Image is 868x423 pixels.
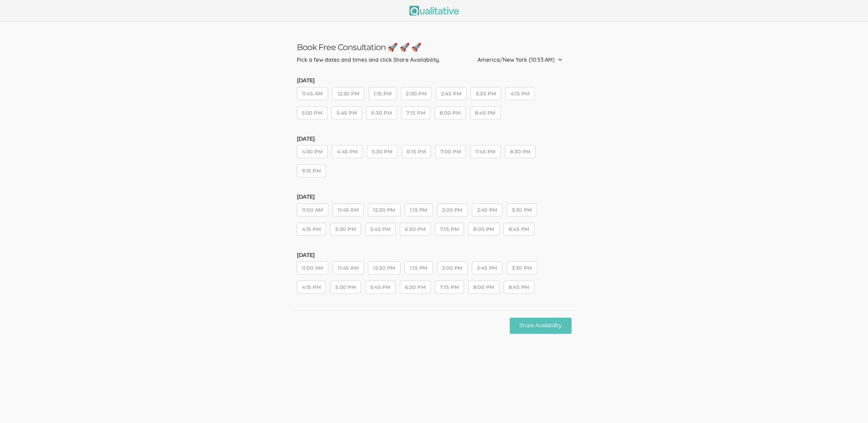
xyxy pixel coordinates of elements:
button: 12:30 PM [368,203,400,216]
h5: [DATE] [297,136,572,142]
button: 6:15 PM [402,145,431,158]
button: 12:30 PM [332,87,364,100]
button: 4:15 PM [297,281,326,294]
button: 9:15 PM [297,164,326,177]
button: 8:00 PM [468,281,499,294]
button: 5:00 PM [297,106,328,119]
button: 6:30 PM [400,223,431,236]
button: 3:30 PM [507,261,537,274]
button: 7:15 PM [435,281,464,294]
button: 8:45 PM [470,106,501,119]
button: 2:00 PM [437,203,468,216]
button: 2:45 PM [436,87,466,100]
button: 2:45 PM [472,203,503,216]
button: 2:00 PM [401,87,432,100]
button: 2:45 PM [472,261,503,274]
button: 8:00 PM [468,223,499,236]
button: 1:15 PM [369,87,397,100]
button: 8:00 PM [435,106,466,119]
div: Pick a few dates and times and click Share Availability. [297,56,440,64]
button: 5:00 PM [330,223,361,236]
button: 6:30 PM [366,106,397,119]
h5: [DATE] [297,252,572,258]
button: 1:15 PM [405,203,433,216]
button: 8:45 PM [504,281,534,294]
button: 7:00 PM [435,145,466,158]
button: Share Availability [510,318,571,334]
button: 3:30 PM [471,87,501,100]
button: 11:00 AM [297,203,328,216]
button: 1:15 PM [405,261,433,274]
button: 11:45 AM [332,261,364,274]
button: 4:15 PM [505,87,535,100]
button: 12:30 PM [368,261,400,274]
button: 8:30 PM [505,145,536,158]
button: 5:00 PM [330,281,361,294]
button: 6:30 PM [400,281,431,294]
button: 7:15 PM [401,106,430,119]
button: 7:15 PM [435,223,464,236]
button: 7:45 PM [470,145,501,158]
button: 2:00 PM [437,261,468,274]
h3: Book Free Consultation 🚀 🚀 🚀 [297,42,572,52]
h5: [DATE] [297,194,572,200]
button: 11:00 AM [297,261,328,274]
h5: [DATE] [297,78,572,84]
button: 11:45 AM [332,203,364,216]
button: 5:45 PM [331,106,362,119]
button: 5:45 PM [365,223,396,236]
button: 4:45 PM [332,145,363,158]
button: 11:45 AM [297,87,328,100]
img: Qualitative [409,6,459,15]
button: 4:00 PM [297,145,328,158]
button: 8:45 PM [504,223,534,236]
button: 3:30 PM [507,203,537,216]
button: 5:30 PM [367,145,397,158]
button: 4:15 PM [297,223,326,236]
button: 5:45 PM [365,281,396,294]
